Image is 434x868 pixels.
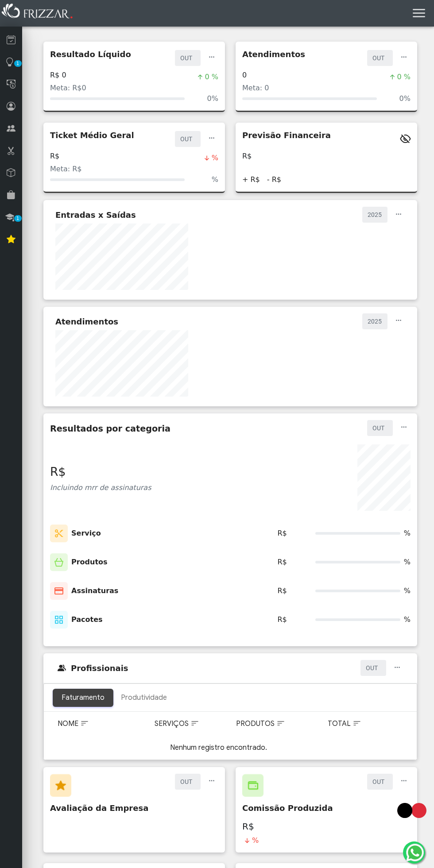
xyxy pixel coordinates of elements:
[135,712,218,736] th: Serviços: activate to sort column ascending
[278,528,287,539] span: R$
[278,557,287,567] span: R$
[404,842,426,863] img: whatsapp.png
[50,582,68,600] img: Icone de Assinaturas
[55,317,118,327] h5: Atendimentos
[390,788,434,833] img: loading3.gif
[205,131,218,147] button: ui-button
[391,660,404,675] button: ui-button
[365,663,382,673] label: OUT
[242,71,247,79] h4: 0
[212,174,218,185] span: %
[404,528,411,539] span: %
[207,93,218,104] span: 0%
[392,313,405,329] button: ui-button
[252,835,259,846] span: %
[50,611,68,629] img: Icones de Pacotes
[50,465,151,479] h3: R$
[50,84,86,92] span: Meta: R$0
[397,774,411,789] button: ui-button
[242,774,263,797] img: Icone de Carteira
[71,557,108,567] p: Produtos
[71,586,118,596] p: Assinaturas
[242,48,305,60] p: Atendimentos
[367,316,383,327] label: 2025
[57,663,67,673] img: Icone de Pessoas
[205,50,218,66] button: ui-button
[212,153,218,163] span: %
[14,60,22,67] span: 1
[372,776,388,787] label: OUT
[205,774,218,789] button: ui-button
[236,719,275,728] span: Produtos
[404,557,411,567] span: %
[404,614,411,625] span: %
[50,774,71,797] img: Icone de Estrela
[179,53,196,63] label: OUT
[397,72,411,82] span: 0 %
[278,586,287,596] span: R$
[55,690,111,706] a: Faturamento
[50,525,68,543] img: Icone de Serviços
[51,712,135,736] th: Nome: activate to sort column ascending
[50,802,218,814] p: Avaliação da Empresa
[51,736,387,760] td: Nenhum registro encontrado.
[50,48,131,60] p: Resultado Líquido
[267,174,281,185] span: - R$
[219,712,302,736] th: Produtos: activate to sort column ascending
[242,802,411,814] p: Comissão Produzida
[155,719,189,728] span: Serviços
[205,72,218,82] span: 0 %
[50,129,134,141] p: Ticket Médio Geral
[71,614,103,625] p: Pacotes
[372,423,388,433] label: OUT
[367,209,383,220] label: 2025
[372,53,388,63] label: OUT
[50,165,82,173] span: Meta: R$
[50,483,151,492] span: Incluindo mrr de assinaturas
[50,424,170,434] h5: Resultados por categoria
[242,174,260,185] span: + R$
[302,712,386,736] th: Total: activate to sort column ascending
[242,84,269,92] span: Meta: 0
[242,821,411,832] h2: R$
[399,93,411,104] span: 0%
[397,420,411,436] button: ui-button
[328,719,351,728] span: Total
[50,71,66,79] h4: R$ 0
[50,553,68,571] img: Icone de Produtos
[242,129,331,141] p: Previsão Financeira
[71,528,101,539] p: Serviço
[115,690,173,706] a: Produtividade
[397,50,411,66] button: ui-button
[179,134,196,144] label: OUT
[278,614,287,625] span: R$
[58,719,78,728] span: Nome
[404,586,411,596] span: %
[14,215,22,222] span: 1
[71,664,128,673] h5: Profissionais
[50,152,59,160] h4: R$
[392,207,405,222] button: ui-button
[55,210,136,220] h5: Entradas x Saídas
[242,152,252,160] h4: R$
[179,776,196,787] label: OUT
